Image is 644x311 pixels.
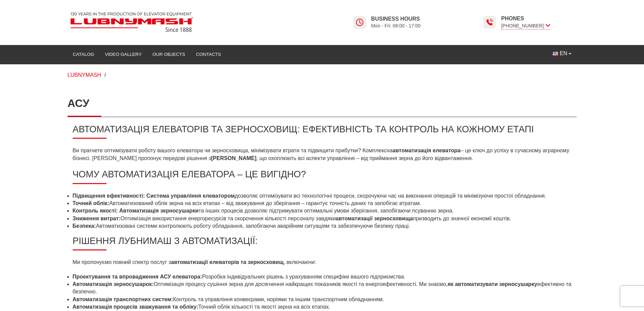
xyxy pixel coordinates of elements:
[73,200,109,206] strong: Точний облік:
[371,15,421,23] span: Business hours
[73,215,572,222] li: Оптимізація використання енергоресурсів та скорочення кількості персоналу завдяки призводить до з...
[448,281,537,287] strong: як автоматизувати зерносушарку
[73,281,572,296] li: Оптимізація процесу сушіння зерна для досягнення найкращих показників якості та енергоефективност...
[171,259,284,265] strong: автоматизації елеваторів та зерносховищ
[68,90,577,117] h1: АСУ
[501,22,550,29] span: [PHONE_NUMBER]
[73,216,121,221] strong: Зниження витрат:
[73,303,572,311] li: Точний облік кількості та якості зерна на всіх етапах.
[371,23,421,29] span: Mon - Fri: 08:00 - 17:00
[73,296,173,302] strong: Автоматизація транспортних систем:
[68,72,101,78] a: LUBNYMASH
[73,207,572,215] li: та інших процесів дозволяє підтримувати оптимальні умови зберігання, запобігаючи псуванню зерна.
[560,50,567,57] span: EN
[336,216,413,221] strong: автоматизації зерносховища
[73,236,572,251] h2: Рішення Лубнимаш з автоматизації:
[191,47,226,62] a: Contacts
[68,47,100,62] a: Catalog
[356,18,364,26] img: Lubnymash time icon
[73,281,154,287] strong: Автоматизація зерносушарок:
[73,222,572,230] li: Автоматизовані системи контролюють роботу обладнання, запобігаючи аварійним ситуаціям та забезпеч...
[73,147,572,162] p: Ви прагнете оптимізувати роботу вашого елеватора чи зерносховища, мінімізувати втрати та підвищит...
[99,47,147,62] a: Video gallery
[73,193,145,199] strong: Підвищення ефективності:
[553,52,558,55] img: English
[501,15,550,22] span: Phones
[147,47,191,62] a: Our objects
[73,273,572,281] li: Розробка індивідуальних рішень з урахуванням специфіки вашого підприємства.
[73,124,572,139] h2: Автоматизація елеваторів та зерносховищ: ефективність та контроль на кожному етапі
[73,304,198,310] strong: Автоматизація процесів зважування та обліку:
[73,223,96,229] strong: Безпека:
[104,72,106,78] span: /
[547,47,576,60] button: EN
[73,192,572,200] li: дозволяє оптимізувати всі технологічні процеси, скорочуючи час на виконання операцій та мінімізую...
[73,169,572,184] h2: Чому автоматизація елеватора – це вигідно?
[73,274,202,280] strong: Проектування та впровадження АСУ елеватора:
[73,208,118,214] strong: Контроль якості:
[73,296,572,303] li: Контроль та управління конвеєрами, норіями та іншим транспортним обладнанням.
[73,200,572,207] li: Автоматизований облік зерна на всіх етапах – від зважування до зберігання – гарантує точність дан...
[146,193,235,199] strong: Система управління елеватором
[119,208,199,214] strong: Автоматизація зерносушарки
[392,148,460,153] strong: автоматизація елеватора
[485,18,494,26] img: Lubnymash time icon
[211,155,256,161] strong: [PERSON_NAME]
[68,9,196,35] img: Lubnymash
[73,259,572,266] p: Ми пропонуємо повний спектр послуг з , включаючи:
